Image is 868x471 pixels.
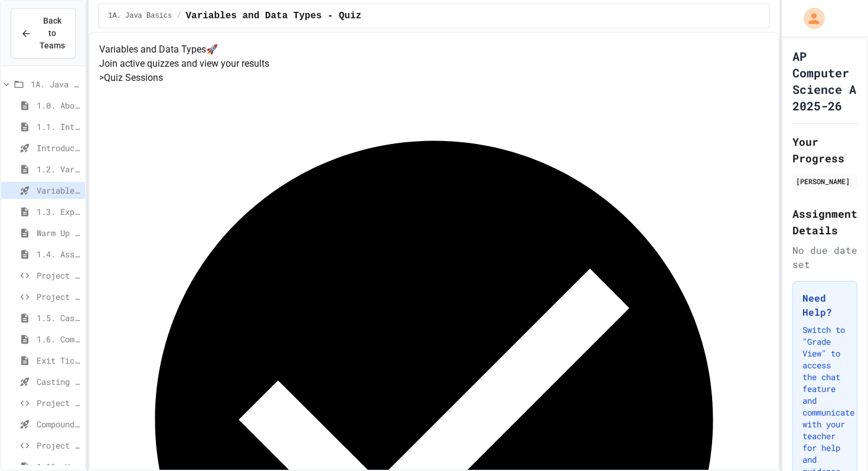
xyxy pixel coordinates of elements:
span: 1.4. Assignment and Input [37,248,80,260]
div: My Account [791,5,828,32]
span: 1.5. Casting and Ranges of Values [37,312,80,324]
span: Introduction to Algorithms, Programming, and Compilers [37,142,80,154]
span: 1.2. Variables and Data Types [37,163,80,175]
p: Join active quizzes and view your results [99,57,769,71]
span: Variables and Data Types - Quiz [37,184,80,197]
h2: Assignment Details [792,205,857,238]
div: [PERSON_NAME] [796,176,854,187]
h4: Variables and Data Types 🚀 [99,42,769,57]
span: 1.1. Introduction to Algorithms, Programming, and Compilers [37,120,80,133]
span: Project EmployeePay [37,397,80,409]
span: / [177,11,181,21]
span: 1.6. Compound Assignment Operators [37,333,80,345]
span: 1A. Java Basics [108,11,172,21]
span: Variables and Data Types - Quiz [185,9,361,23]
span: 1.3. Expressions and Output [37,205,80,218]
span: Casting and Ranges of variables - Quiz [37,375,80,388]
span: Exit Ticket 1.5-1.6 [37,354,80,367]
span: Project EmployeePay (File Input) [37,439,80,452]
h1: AP Computer Science A 2025-26 [792,48,857,114]
div: No due date set [792,243,857,272]
span: Compound assignment operators - Quiz [37,418,80,430]
button: Back to Teams [11,8,76,58]
h3: Need Help? [802,291,847,319]
h2: Your Progress [792,133,857,166]
h5: > Quiz Sessions [99,71,769,85]
span: Back to Teams [38,15,66,52]
span: Warm Up 1.1-1.3 [37,227,80,239]
span: Project CollegeSearch (File Input) [37,290,80,303]
span: 1A. Java Basics [31,78,80,90]
span: 1.0. About the AP CSA Exam [37,99,80,112]
span: Project CollegeSearch [37,269,80,282]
